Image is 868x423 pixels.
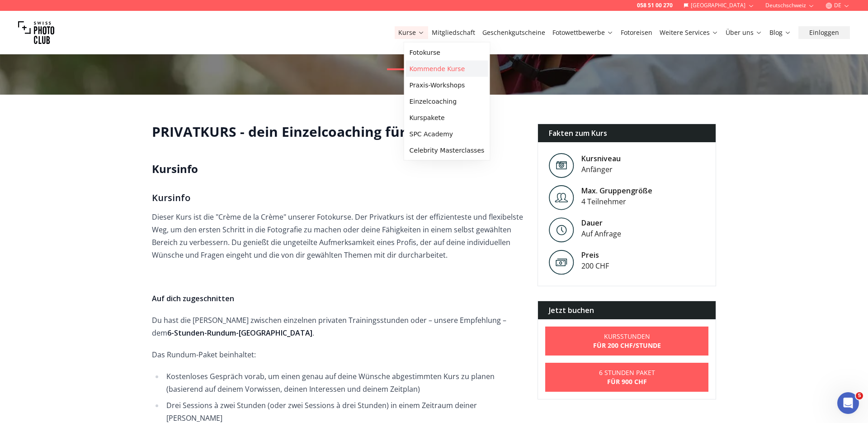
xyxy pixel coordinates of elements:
iframe: Intercom live chat [837,392,859,414]
a: Fotowettbewerbe [552,28,613,37]
button: Geschenkgutscheine [479,26,549,39]
img: Level [549,217,574,242]
a: Kommende Kurse [406,61,488,77]
a: Praxis-Workshops [406,77,488,93]
div: Dauer [581,217,621,228]
b: für 200 CHF /Stunde [593,341,661,350]
p: Das Rundum-Paket beinhaltet: [152,348,523,361]
button: Fotowettbewerbe [549,26,617,39]
div: 4 Teilnehmer [581,196,652,207]
button: Mitgliedschaft [428,26,479,39]
img: Level [549,185,574,210]
button: Einloggen [798,26,850,39]
button: Über uns [722,26,766,39]
div: Anfänger [581,164,621,175]
a: SPC Academy [406,126,488,142]
button: Blog [766,26,795,39]
a: Geschenkgutscheine [482,28,545,37]
a: Weitere Services [660,28,718,37]
div: Kursstunden [593,332,661,341]
button: Fotoreisen [617,26,656,39]
a: Fotokurse [406,44,488,61]
li: Kostenloses Gespräch vorab, um einen genau auf deine Wünsche abgestimmten Kurs zu planen (basiere... [164,370,523,395]
strong: 6-Stunden-Rundum-[GEOGRAPHIC_DATA] [167,328,312,338]
p: Dieser Kurs ist die "Crème de la Crème" unserer Fotokurse. Der Privatkurs ist der effizienteste u... [152,211,523,261]
img: Level [549,153,574,178]
a: Über uns [726,28,762,37]
div: 6 Stunden Paket [599,368,655,386]
a: Mitgliedschaft [432,28,475,37]
a: Kurse [398,28,425,37]
a: Celebrity Masterclasses [406,142,488,159]
div: Preis [581,250,609,260]
a: 058 51 00 270 [637,2,673,9]
h1: PRIVATKURS - dein Einzelcoaching für Fotografie [152,124,523,140]
button: Kurse [395,26,428,39]
div: Max. Gruppengröße [581,185,652,196]
span: 5 [856,392,863,399]
a: Kursstundenfür 200 CHF/Stunde [545,327,708,356]
strong: Auf dich zugeschnitten [152,293,234,303]
div: Fakten zum Kurs [538,124,716,142]
img: Swiss photo club [18,14,54,51]
div: Auf Anfrage [581,228,621,239]
h3: Kursinfo [152,191,523,205]
p: Du hast die [PERSON_NAME] zwischen einzelnen privaten Trainingsstunden oder – unsere Empfehlung –... [152,314,523,339]
a: 6 Stunden Paketfür 900 CHF [545,363,708,392]
a: Einzelcoaching [406,93,488,110]
b: für 900 CHF [599,377,655,386]
div: 200 CHF [581,260,609,271]
h2: Kursinfo [152,162,523,176]
a: Fotoreisen [621,28,652,37]
img: Preis [549,250,574,275]
a: Blog [769,28,791,37]
a: Kurspakete [406,110,488,126]
div: Kursniveau [581,153,621,164]
div: Jetzt buchen [538,301,716,319]
button: Weitere Services [656,26,722,39]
